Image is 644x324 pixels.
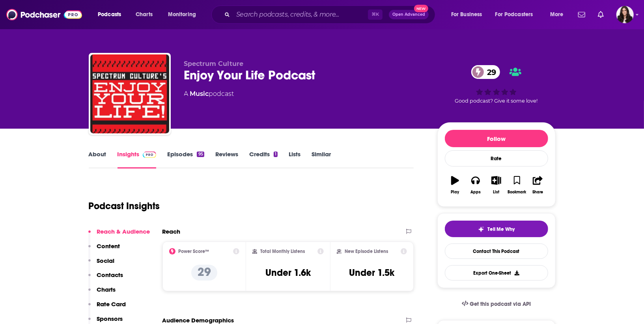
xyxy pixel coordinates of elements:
[184,60,244,67] span: Spectrum Culture
[345,249,388,254] h2: New Episode Listens
[575,8,588,21] a: Show notifications dropdown
[616,6,634,23] button: Show profile menu
[6,7,82,22] img: Podchaser - Follow, Share and Rate Podcasts
[97,242,120,250] p: Content
[445,171,465,199] button: Play
[445,265,548,281] button: Export One-Sheet
[131,8,157,21] a: Charts
[368,9,383,20] span: ⌘ K
[470,301,531,307] span: Get this podcast via API
[162,8,206,21] button: open menu
[289,150,301,169] a: Lists
[527,171,548,199] button: Share
[191,265,217,281] p: 29
[465,171,486,199] button: Apps
[118,150,157,169] a: InsightsPodchaser Pro
[495,9,533,20] span: For Podcasters
[455,98,538,104] span: Good podcast? Give it some love!
[89,150,106,169] a: About
[260,249,305,254] h2: Total Monthly Listens
[233,8,368,21] input: Search podcasts, credits, & more...
[595,8,607,21] a: Show notifications dropdown
[487,226,515,232] span: Tell Me Why
[88,286,116,300] button: Charts
[265,267,311,279] h3: Under 1.6k
[162,317,234,324] h2: Audience Demographics
[507,171,527,199] button: Bookmark
[455,294,538,314] a: Get this podcast via API
[493,190,500,195] div: List
[451,190,459,195] div: Play
[389,10,429,19] button: Open AdvancedNew
[532,190,543,195] div: Share
[451,9,482,20] span: For Business
[97,300,126,308] p: Rate Card
[90,54,169,133] img: Enjoy Your Life Podcast
[414,5,428,12] span: New
[162,228,181,235] h2: Reach
[98,9,121,20] span: Podcasts
[179,249,209,254] h2: Power Score™
[508,190,526,195] div: Bookmark
[88,300,126,315] button: Rate Card
[470,190,481,195] div: Apps
[545,8,573,21] button: open menu
[616,6,634,23] img: User Profile
[479,65,500,79] span: 29
[88,257,115,272] button: Social
[445,243,548,259] a: Contact This Podcast
[445,150,548,167] div: Rate
[184,89,234,99] div: A podcast
[88,271,123,286] button: Contacts
[445,130,548,147] button: Follow
[88,228,150,242] button: Reach & Audience
[190,90,209,97] a: Music
[312,150,331,169] a: Similar
[215,150,238,169] a: Reviews
[446,8,492,21] button: open menu
[490,8,545,21] button: open menu
[97,228,150,235] p: Reach & Audience
[97,271,123,279] p: Contacts
[249,150,278,169] a: Credits1
[392,13,425,17] span: Open Advanced
[219,6,443,24] div: Search podcasts, credits, & more...
[550,9,564,20] span: More
[136,9,153,20] span: Charts
[97,286,116,293] p: Charts
[167,150,204,169] a: Episodes95
[478,226,484,232] img: tell me why sparkle
[97,315,123,322] p: Sponsors
[143,152,157,158] img: Podchaser Pro
[97,257,115,264] p: Social
[471,65,500,79] a: 29
[437,60,556,109] div: 29Good podcast? Give it some love!
[274,152,278,157] div: 1
[486,171,506,199] button: List
[349,267,395,279] h3: Under 1.5k
[168,9,196,20] span: Monitoring
[92,8,131,21] button: open menu
[616,6,634,23] span: Logged in as RebeccaShapiro
[88,242,120,257] button: Content
[445,221,548,237] button: tell me why sparkleTell Me Why
[197,152,204,157] div: 95
[89,200,160,212] h1: Podcast Insights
